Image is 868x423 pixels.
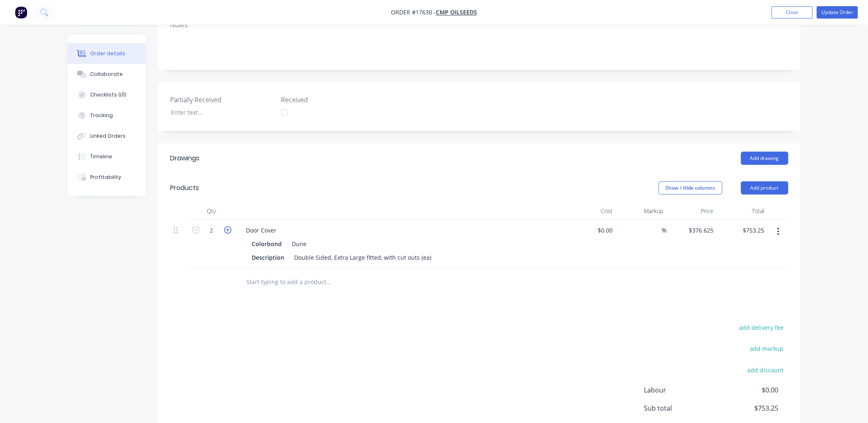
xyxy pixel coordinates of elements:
div: Timeline [90,153,112,160]
span: Labour [644,385,718,395]
div: Checklists 0/0 [90,91,126,99]
button: add markup [746,343,788,354]
label: Partially Received [171,95,274,105]
div: Qty [187,203,236,219]
button: Update Order [817,6,858,19]
div: Order details [90,50,125,57]
img: Factory [15,6,27,19]
button: Timeline [68,146,146,167]
button: Order details [68,43,146,64]
div: Profitability [90,174,121,181]
div: Cost [566,203,617,219]
span: $753.25 [717,404,778,414]
div: Price [667,203,718,219]
button: Checklists 0/0 [68,85,146,105]
button: Add drawing [741,152,788,165]
div: Products [171,183,199,193]
button: Add product [741,181,788,195]
a: CMP Oilseeds [436,9,477,16]
button: Profitability [68,167,146,188]
div: Door Cover [240,224,283,236]
button: add delivery fee [735,322,788,333]
div: Colorbond [252,238,285,250]
span: Sub total [644,404,718,414]
span: $0.00 [717,385,778,395]
span: Order #17630 - [391,9,436,16]
button: add discount [744,364,788,375]
button: Tracking [68,105,146,126]
div: Linked Orders [90,132,126,140]
button: Show / Hide columns [659,181,723,195]
div: Dune [289,238,307,250]
div: Description [249,251,288,263]
div: Double Sided, Extra Large fitted, with cut outs (ea) [291,251,435,263]
span: % [662,226,667,235]
button: Collaborate [68,64,146,85]
div: Drawings [171,153,200,163]
button: Linked Orders [68,126,146,146]
div: Markup [616,203,667,219]
div: Total [717,203,768,219]
div: Tracking [90,112,113,119]
div: Notes [171,21,788,29]
input: Start typing to add a product... [246,274,411,290]
button: Close [772,6,813,19]
label: Received [281,95,384,105]
div: Collaborate [90,70,123,78]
